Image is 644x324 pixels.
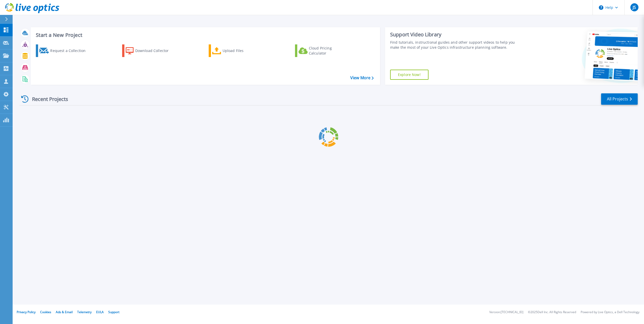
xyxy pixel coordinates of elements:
h3: Start a New Project [36,32,373,38]
span: JS [633,5,636,9]
div: Download Collector [135,46,176,56]
a: EULA [96,310,104,314]
a: Cloud Pricing Calculator [295,44,351,57]
a: Telemetry [77,310,92,314]
li: © 2025 Dell Inc. All Rights Reserved [528,311,576,314]
a: Privacy Policy [17,310,36,314]
a: Explore Now! [390,70,428,80]
li: Version: [TECHNICAL_ID] [489,311,523,314]
div: Find tutorials, instructional guides and other support videos to help you make the most of your L... [390,40,521,50]
div: Upload Files [223,46,263,56]
div: Request a Collection [50,46,91,56]
a: Upload Files [209,44,265,57]
a: Download Collector [122,44,178,57]
li: Powered by Live Optics, a Dell Technology [581,311,639,314]
a: Ads & Email [56,310,73,314]
a: View More [350,75,374,80]
a: Request a Collection [36,44,92,57]
div: Cloud Pricing Calculator [309,46,349,56]
a: Cookies [40,310,51,314]
a: Support [108,310,119,314]
div: Recent Projects [19,93,75,105]
a: All Projects [601,93,638,105]
div: Support Video Library [390,31,521,38]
